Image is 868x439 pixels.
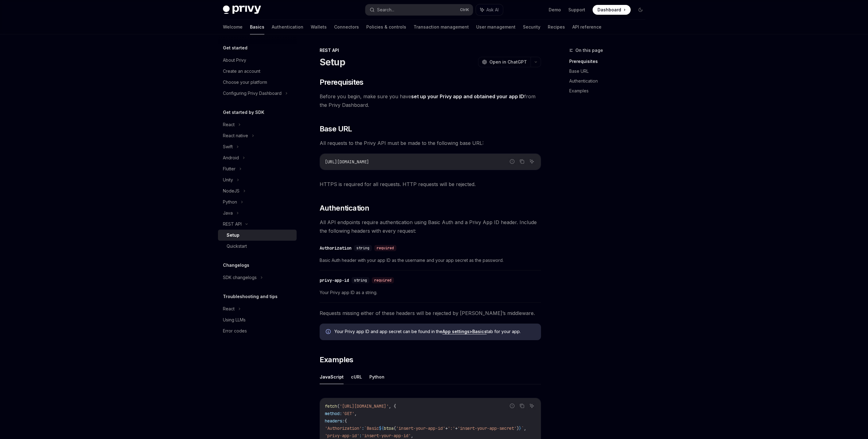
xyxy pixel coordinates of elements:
div: Setup [227,231,239,239]
span: } [519,425,521,431]
button: Report incorrect code [508,402,516,410]
h5: Get started by SDK [223,109,264,116]
span: `Basic [364,425,379,431]
span: ( [394,425,396,431]
span: ) [516,425,519,431]
span: Prerequisites [320,77,364,87]
span: 'insert-your-app-id' [362,433,411,438]
h5: Changelogs [223,262,249,269]
div: privy-app-id [320,277,349,283]
div: Android [223,154,239,161]
span: Examples [320,355,353,365]
a: Setup [218,230,297,241]
span: + [445,425,448,431]
button: Open in ChatGPT [478,57,531,67]
div: React [223,121,235,128]
span: Ask AI [486,7,499,13]
a: Support [568,7,585,13]
a: Demo [549,7,561,13]
a: Authentication [569,76,650,86]
button: Python [369,370,384,384]
h1: Setup [320,56,345,68]
span: btoa [384,425,394,431]
button: cURL [351,370,362,384]
span: 'GET' [342,411,354,416]
div: About Privy [223,56,246,64]
img: dark logo [223,6,261,14]
div: Choose your platform [223,79,267,86]
div: Swift [223,143,233,150]
span: , [411,433,413,438]
h5: Troubleshooting and tips [223,293,278,300]
div: Error codes [223,327,247,335]
div: Quickstart [227,243,247,250]
div: REST API [320,47,541,53]
div: REST API [223,220,242,228]
span: '[URL][DOMAIN_NAME]' [340,403,389,409]
a: Basics [250,20,264,34]
span: fetch [325,403,337,409]
span: Dashboard [597,7,621,13]
h5: Get started [223,44,247,52]
span: All API endpoints require authentication using Basic Auth and a Privy App ID header. Include the ... [320,218,541,235]
span: 'insert-your-app-secret' [457,425,516,431]
a: Authentication [272,20,303,34]
span: Your Privy app ID and app secret can be found in the tab for your app. [334,328,535,335]
strong: Basics [472,329,487,334]
span: [URL][DOMAIN_NAME] [325,159,369,165]
span: , [524,425,526,431]
div: Flutter [223,165,235,173]
span: headers: [325,418,344,424]
span: string [354,278,367,283]
a: Welcome [223,20,243,34]
button: Ask AI [528,402,536,410]
a: API reference [572,20,601,34]
button: Ask AI [476,4,503,15]
div: Search... [377,6,394,14]
button: Report incorrect code [508,157,516,165]
span: Open in ChatGPT [489,59,527,65]
div: Java [223,209,233,217]
span: + [455,425,457,431]
div: Authorization [320,245,352,251]
span: Basic Auth header with your app ID as the username and your app secret as the password. [320,257,541,264]
a: Quickstart [218,241,297,252]
div: required [374,245,396,251]
a: Recipes [548,20,565,34]
button: Toggle dark mode [636,5,645,15]
button: Search...CtrlK [365,4,473,15]
button: Copy the contents from the code block [518,157,526,165]
span: : [359,433,362,438]
a: App settings>Basics [442,329,487,334]
span: ':' [448,425,455,431]
div: Python [223,198,237,206]
div: React native [223,132,248,139]
span: Base URL [320,124,352,134]
span: ${ [379,425,384,431]
a: Using LLMs [218,314,297,325]
a: set up your Privy app and obtained your app ID [411,93,524,100]
span: , { [389,403,396,409]
span: All requests to the Privy API must be made to the following base URL: [320,139,541,147]
button: Copy the contents from the code block [518,402,526,410]
span: On this page [575,47,603,54]
span: : [362,425,364,431]
button: Ask AI [528,157,536,165]
span: string [356,246,369,251]
span: Requests missing either of these headers will be rejected by [PERSON_NAME]’s middleware. [320,309,541,317]
a: About Privy [218,55,297,66]
span: Ctrl K [460,7,469,12]
div: Using LLMs [223,316,246,324]
div: required [372,277,394,283]
div: Configuring Privy Dashboard [223,90,282,97]
a: Policies & controls [366,20,406,34]
div: Create an account [223,68,260,75]
span: Before you begin, make sure you have from the Privy Dashboard. [320,92,541,109]
div: NodeJS [223,187,239,195]
span: Your Privy app ID as a string. [320,289,541,296]
span: 'privy-app-id' [325,433,359,438]
div: SDK changelogs [223,274,257,281]
strong: App settings [442,329,469,334]
span: 'Authorization' [325,425,362,431]
button: JavaScript [320,370,344,384]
